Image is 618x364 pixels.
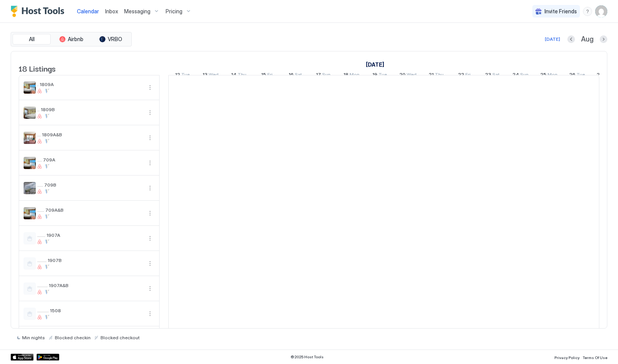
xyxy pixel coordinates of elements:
[77,8,99,14] span: Calendar
[145,309,155,318] button: More options
[145,234,155,243] button: More options
[52,34,90,45] button: Airbnb
[520,72,529,80] span: Sun
[11,354,34,361] a: App Store
[435,72,444,80] span: Thu
[108,36,122,43] span: VRBO
[175,72,180,80] span: 12
[259,70,275,81] a: August 15, 2025
[101,335,140,340] span: Blocked checkout
[545,8,577,15] span: Invite Friends
[399,72,406,80] span: 20
[173,70,192,81] a: August 12, 2025
[37,283,142,288] span: ......... 1907A&B
[24,132,36,144] div: listing image
[145,133,155,142] div: menu
[544,35,561,44] button: [DATE]
[261,72,266,80] span: 15
[19,62,56,74] span: 18 Listings
[267,72,273,80] span: Fri
[511,70,530,81] a: August 24, 2025
[465,72,471,80] span: Fri
[181,72,190,80] span: Tue
[569,72,575,80] span: 26
[24,207,36,219] div: listing image
[145,284,155,293] div: menu
[600,35,607,43] button: Next month
[456,70,473,81] a: August 22, 2025
[145,83,155,92] button: More options
[105,8,118,14] span: Inbox
[538,70,559,81] a: August 25, 2025
[37,308,142,313] span: .......... 1508
[24,182,36,194] div: listing image
[37,182,142,188] span: ..... 709B
[378,72,387,80] span: Tue
[124,8,150,15] span: Messaging
[145,184,155,193] button: More options
[554,355,580,360] span: Privacy Policy
[24,157,36,169] div: listing image
[145,108,155,117] button: More options
[583,353,607,361] a: Terms Of Use
[322,72,331,80] span: Sun
[576,72,585,80] span: Tue
[37,107,142,112] span: .. 1809B
[287,70,304,81] a: August 16, 2025
[398,70,418,81] a: August 20, 2025
[595,70,616,81] a: August 27, 2025
[343,72,348,80] span: 18
[567,35,575,43] button: Previous month
[295,72,302,80] span: Sat
[37,232,142,238] span: ....... 1907A
[145,284,155,293] button: More options
[203,72,208,80] span: 13
[597,72,603,80] span: 27
[37,257,142,263] span: ........ 1907B
[13,34,51,45] button: All
[545,36,560,43] div: [DATE]
[370,70,389,81] a: August 19, 2025
[29,36,35,43] span: All
[372,72,377,80] span: 19
[342,70,361,81] a: August 18, 2025
[145,259,155,268] button: More options
[77,7,99,15] a: Calendar
[350,72,359,80] span: Mon
[145,309,155,318] div: menu
[492,72,500,80] span: Sat
[68,36,83,43] span: Airbnb
[291,354,324,359] span: © 2025 Host Tools
[583,355,607,360] span: Terms Of Use
[485,72,491,80] span: 23
[581,35,594,44] span: Aug
[24,81,36,94] div: listing image
[427,70,446,81] a: August 21, 2025
[37,207,142,213] span: ...... 709A&B
[595,5,607,18] div: User profile
[37,81,142,87] span: . 1809A
[145,209,155,218] div: menu
[145,83,155,92] div: menu
[55,335,91,340] span: Blocked checkin
[145,184,155,193] div: menu
[364,59,386,70] a: August 12, 2025
[145,234,155,243] div: menu
[37,157,142,163] span: .... 709A
[11,32,132,46] div: tab-group
[316,72,321,80] span: 17
[92,34,130,45] button: VRBO
[429,72,434,80] span: 21
[209,72,219,80] span: Wed
[407,72,417,80] span: Wed
[238,72,246,80] span: Thu
[540,72,546,80] span: 25
[145,209,155,218] button: More options
[145,158,155,168] div: menu
[145,133,155,142] button: More options
[513,72,519,80] span: 24
[554,353,580,361] a: Privacy Policy
[11,6,68,17] a: Host Tools Logo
